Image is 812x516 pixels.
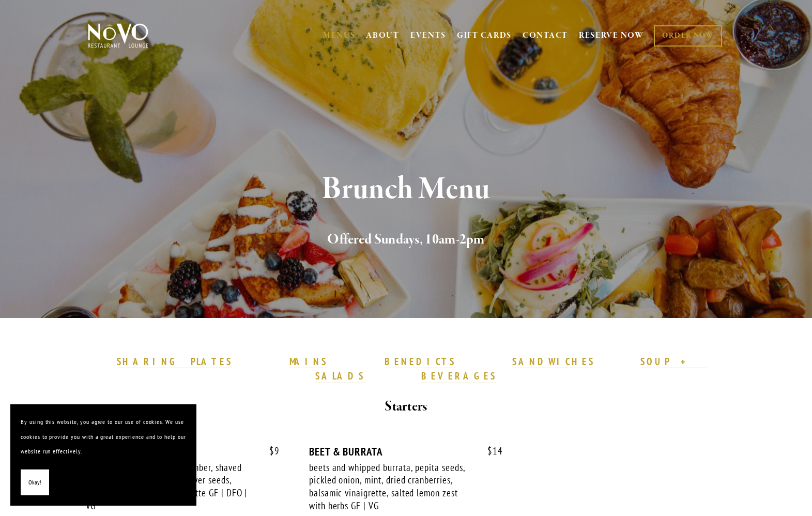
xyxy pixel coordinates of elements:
a: GIFT CARDS [457,26,512,45]
section: Cookie banner [10,404,196,506]
h1: Brunch Menu [105,173,708,206]
strong: SANDWICHES [512,355,595,368]
a: SHARING PLATES [117,355,233,369]
img: Novo Restaurant &amp; Lounge [86,23,150,49]
a: ORDER NOW [654,25,722,47]
p: By using this website, you agree to our use of cookies. We use cookies to provide you with a grea... [21,415,186,459]
strong: BEVERAGES [421,370,497,382]
a: BENEDICTS [385,355,456,369]
a: ABOUT [366,31,400,41]
a: MAINS [289,355,328,369]
span: $ [269,445,274,457]
a: MENUS [323,31,356,41]
span: $ [487,445,493,457]
strong: Starters [385,398,427,416]
h2: Offered Sundays, 10am-2pm [105,229,708,251]
a: CONTACT [523,26,568,45]
a: SANDWICHES [512,355,595,369]
strong: SHARING PLATES [117,355,233,368]
div: beets and whipped burrata, pepita seeds, pickled onion, mint, dried cranberries, balsamic vinaigr... [309,461,473,512]
strong: BENEDICTS [385,355,456,368]
span: 9 [259,445,280,457]
strong: MAINS [289,355,328,368]
span: Okay! [28,475,41,490]
button: Okay! [21,469,49,496]
a: EVENTS [410,31,446,41]
div: BEET & BURRATA [309,445,503,458]
a: RESERVE NOW [579,26,644,45]
span: 14 [477,445,503,457]
a: BEVERAGES [421,370,497,383]
a: SOUP + SALADS [315,355,707,383]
